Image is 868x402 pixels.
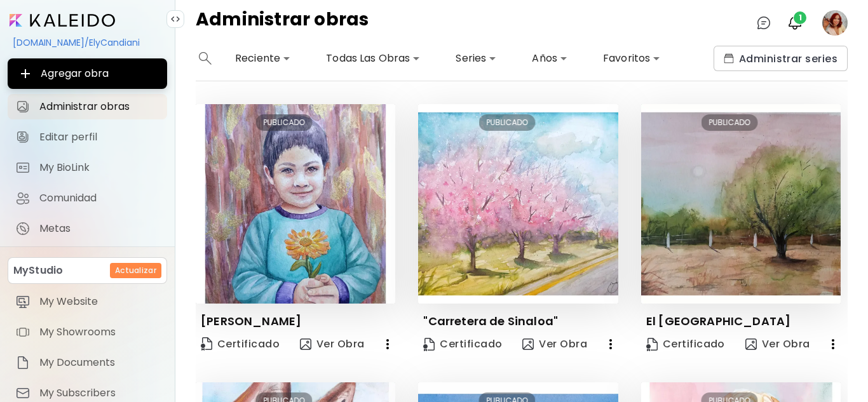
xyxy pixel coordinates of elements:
img: thumbnail [641,104,841,304]
span: Metas [39,222,159,235]
img: Certificate [423,338,435,351]
span: Editar perfil [39,131,159,144]
a: CertificateCertificado [196,332,285,357]
div: [DOMAIN_NAME]/ElyCandiani [8,32,167,53]
a: Editar perfil iconEditar perfil [8,124,167,150]
span: Ver Obra [745,337,810,351]
span: My Documents [39,356,159,369]
div: Todas Las Obras [321,48,425,69]
div: Series [451,48,501,69]
a: completeMy BioLink iconMy BioLink [8,155,167,180]
img: Editar perfil icon [15,130,31,145]
p: "Carretera de Sinaloa" [423,314,558,329]
img: Comunidad icon [15,191,31,206]
img: item [15,385,31,401]
img: Certificate [646,338,658,351]
img: Metas icon [15,221,31,236]
img: thumbnail [418,104,618,304]
img: view-art [522,338,534,350]
img: item [15,325,31,340]
a: CertificateCertificado [641,332,730,357]
span: Certificado [201,336,280,353]
button: bellIcon1 [784,12,806,34]
span: Certificado [646,337,725,351]
span: 1 [794,11,806,24]
span: Ver Obra [300,337,365,352]
a: Administrar obras iconAdministrar obras [8,94,167,119]
img: item [15,294,31,309]
a: itemMy Documents [8,350,167,375]
img: collapse [170,14,180,24]
img: view-art [300,338,311,350]
img: My BioLink icon [15,160,31,175]
img: item [15,355,31,370]
a: itemMy Showrooms [8,319,167,345]
div: PUBLICADO [478,114,535,131]
span: Comunidad [39,192,159,204]
a: CertificateCertificado [418,332,507,357]
span: Administrar obras [39,100,159,113]
a: completeMetas iconMetas [8,216,167,241]
img: search [199,52,212,65]
p: MyStudio [13,263,63,278]
img: view-art [745,338,757,350]
button: search [196,46,215,71]
button: view-artVer Obra [740,332,815,357]
div: PUBLICADO [256,114,313,131]
div: Reciente [230,48,295,69]
p: [PERSON_NAME] [201,314,301,329]
span: My Showrooms [39,326,159,338]
img: thumbnail [196,104,395,304]
button: view-artVer Obra [295,332,370,357]
h4: Administrar obras [196,10,369,36]
div: Favoritos [598,48,665,69]
img: chatIcon [756,15,771,30]
span: Administrar series [724,52,837,65]
span: Agregar obra [18,66,157,81]
img: Administrar obras icon [15,99,31,114]
div: Años [527,48,573,69]
a: itemMy Website [8,289,167,314]
div: PUBLICADO [702,114,758,131]
img: collections [724,53,734,64]
span: Ver Obra [522,337,587,351]
a: Comunidad iconComunidad [8,185,167,211]
button: collectionsAdministrar series [714,46,848,71]
span: My BioLink [39,161,159,174]
button: Agregar obra [8,58,167,89]
span: My Website [39,295,159,308]
img: bellIcon [787,15,803,30]
button: view-artVer Obra [517,332,592,357]
img: Certificate [201,337,212,351]
span: My Subscribers [39,387,159,399]
span: Certificado [423,337,502,351]
h6: Actualizar [115,265,156,276]
p: El [GEOGRAPHIC_DATA] [646,314,790,329]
